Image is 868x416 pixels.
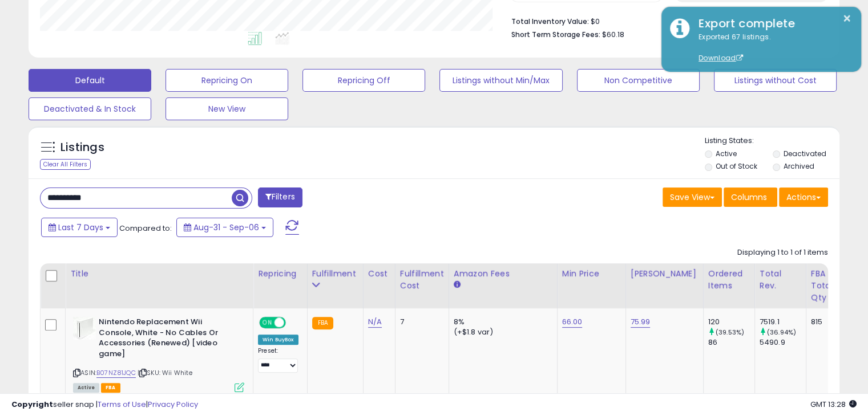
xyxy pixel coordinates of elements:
span: | SKU: Wii White [138,368,192,377]
button: Filters [258,187,302,207]
div: (+$1.8 var) [454,327,548,337]
div: Fulfillment [312,268,358,280]
small: FBA [312,317,333,329]
div: Total Rev. [760,268,801,292]
div: Export complete [690,15,853,32]
button: Repricing Off [302,69,425,92]
span: $60.18 [602,29,624,40]
button: Listings without Cost [714,69,837,92]
span: FBA [101,383,120,393]
img: 31kuK46ahCL._SL40_.jpg [73,317,96,340]
button: New View [165,97,288,120]
div: Amazon Fees [454,268,552,280]
span: All listings currently available for purchase on Amazon [73,383,99,393]
span: Last 7 Days [58,222,103,233]
span: Columns [731,191,767,203]
span: 2025-09-14 13:28 GMT [810,399,857,410]
div: 815 [811,317,829,327]
strong: Copyright [11,399,53,410]
div: seller snap | | [11,399,198,410]
div: Displaying 1 to 1 of 1 items [737,247,828,258]
a: 66.00 [562,316,583,328]
button: Non Competitive [577,69,700,92]
div: [PERSON_NAME] [631,268,699,280]
div: Exported 67 listings. [690,32,853,64]
button: Deactivated & In Stock [29,97,151,120]
a: Download [699,53,743,63]
small: Amazon Fees. [454,280,461,290]
div: Preset: [258,347,298,373]
button: Actions [779,187,828,207]
button: Repricing On [165,69,288,92]
button: Default [29,69,151,92]
div: FBA Total Qty [811,268,833,304]
b: Total Inventory Value: [511,17,589,26]
label: Active [716,149,737,158]
button: Aug-31 - Sep-06 [176,218,273,237]
a: B07NZ81JQC [96,368,136,378]
label: Deactivated [783,149,826,158]
div: Clear All Filters [40,159,91,170]
a: N/A [368,316,382,328]
button: Listings without Min/Max [439,69,562,92]
a: 75.99 [631,316,651,328]
div: 120 [708,317,754,327]
button: Save View [663,187,722,207]
div: Cost [368,268,390,280]
b: Short Term Storage Fees: [511,30,600,39]
span: Compared to: [119,223,172,234]
div: 7519.1 [760,317,806,327]
button: Last 7 Days [41,218,118,237]
span: ON [260,318,274,328]
b: Nintendo Replacement Wii Console, White - No Cables Or Accessories (Renewed) [video game] [99,317,237,362]
div: Title [70,268,248,280]
div: Min Price [562,268,621,280]
span: Aug-31 - Sep-06 [193,222,259,233]
div: 86 [708,337,754,348]
div: 8% [454,317,548,327]
h5: Listings [60,140,104,156]
p: Listing States: [705,136,839,146]
button: Columns [724,187,777,207]
button: × [842,11,851,26]
span: OFF [284,318,302,328]
small: (36.94%) [767,328,796,337]
label: Archived [783,161,814,171]
div: Win BuyBox [258,335,298,345]
a: Privacy Policy [148,399,198,410]
div: 7 [400,317,440,327]
a: Terms of Use [98,399,146,410]
div: Ordered Items [708,268,750,292]
div: 5490.9 [760,337,806,348]
div: ASIN: [73,317,244,391]
small: (39.53%) [716,328,744,337]
label: Out of Stock [716,161,757,171]
div: Repricing [258,268,302,280]
div: Fulfillment Cost [400,268,444,292]
li: $0 [511,14,819,27]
